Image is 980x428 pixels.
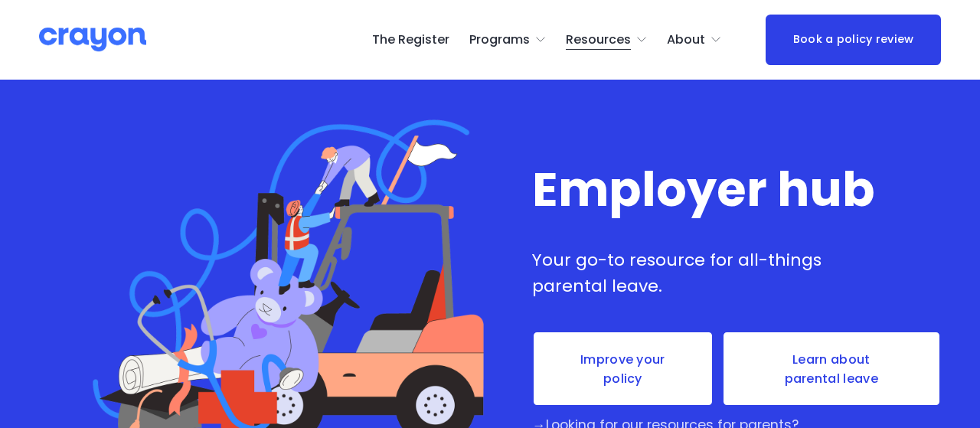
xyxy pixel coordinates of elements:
[566,28,648,52] a: folder dropdown
[469,29,530,51] span: Programs
[667,28,722,52] a: folder dropdown
[372,28,449,52] a: The Register
[532,331,714,407] a: Improve your policy
[532,165,903,215] h1: Employer hub
[532,247,903,298] p: Your go-to resource for all-things parental leave.
[566,29,631,51] span: Resources
[722,331,941,407] a: Learn about parental leave
[39,26,146,53] img: Crayon
[766,15,940,64] a: Book a policy review
[667,29,705,51] span: About
[469,28,547,52] a: folder dropdown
